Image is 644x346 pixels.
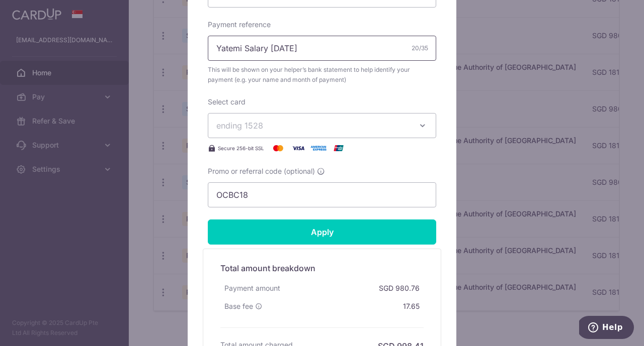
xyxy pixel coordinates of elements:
span: Promo or referral code (optional) [208,166,315,176]
img: American Express [308,142,329,154]
button: ending 1528 [208,113,436,138]
label: Select card [208,97,246,107]
label: Payment reference [208,20,271,30]
img: Mastercard [268,142,288,154]
span: ending 1528 [216,121,263,131]
span: Base fee [224,301,253,311]
div: SGD 980.76 [375,279,424,297]
h5: Total amount breakdown [220,262,424,274]
input: Apply [208,219,436,245]
div: Payment amount [220,279,284,297]
img: UnionPay [329,142,349,154]
img: Visa [288,142,308,154]
div: 17.65 [399,297,424,315]
div: 20/35 [412,43,428,53]
iframe: Opens a widget where you can find more information [579,316,634,341]
span: This will be shown on your helper’s bank statement to help identify your payment (e.g. your name ... [208,65,436,85]
span: Secure 256-bit SSL [218,144,264,152]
